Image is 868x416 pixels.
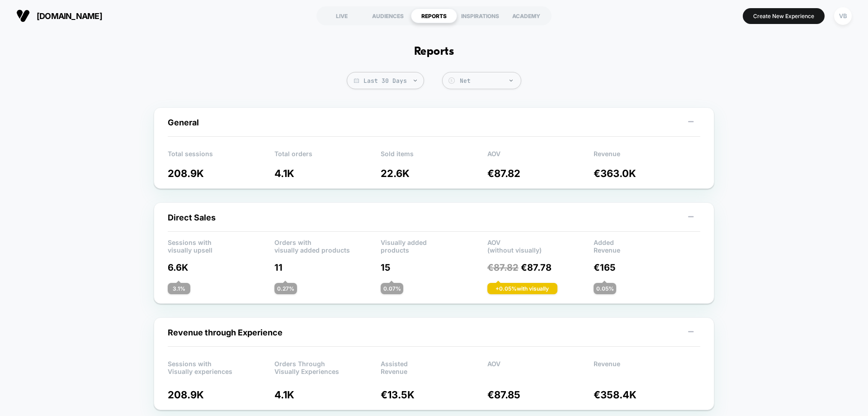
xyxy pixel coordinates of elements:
div: LIVE [319,9,365,23]
p: € 165 [594,262,700,273]
img: Visually logo [16,9,30,23]
div: Net [460,77,516,85]
button: VB [831,7,854,25]
p: € 13.5K [381,389,487,401]
div: AUDIENCES [365,9,411,23]
span: € 87.82 [487,262,519,273]
p: 208.9K [168,389,274,401]
p: 11 [274,262,381,273]
p: € 358.4K [594,389,700,401]
button: Create New Experience [743,8,825,24]
p: 22.6K [381,167,487,179]
h1: Reports [414,45,454,58]
p: € 87.82 [487,167,594,179]
p: AOV [487,150,594,163]
p: Total orders [274,150,381,163]
span: Direct Sales [168,213,216,222]
div: VB [834,7,852,25]
p: € 87.85 [487,389,594,401]
p: Revenue [594,360,700,373]
img: end [414,80,417,81]
p: 15 [381,262,487,273]
p: Sessions with Visually experiences [168,360,274,373]
p: 4.1K [274,389,381,401]
button: [DOMAIN_NAME] [14,9,105,23]
p: Sold items [381,150,487,163]
div: + 0.05 % with visually [487,283,557,294]
div: 0.05 % [594,283,616,294]
p: AOV (without visually) [487,239,594,252]
p: Total sessions [168,150,274,163]
p: Sessions with visually upsell [168,239,274,252]
p: Revenue [594,150,700,163]
p: Visually added products [381,239,487,252]
p: AOV [487,360,594,373]
span: General [168,118,199,127]
tspan: $ [450,78,453,83]
div: REPORTS [411,9,457,23]
div: 0.07 % [381,283,403,294]
p: € 87.78 [487,262,594,273]
div: 3.1 % [168,283,190,294]
div: ACADEMY [503,9,549,23]
p: Orders Through Visually Experiences [274,360,381,373]
span: [DOMAIN_NAME] [37,11,102,21]
p: 6.6K [168,262,274,273]
p: Orders with visually added products [274,239,381,252]
p: 4.1K [274,167,381,179]
p: Assisted Revenue [381,360,487,373]
p: € 363.0K [594,167,700,179]
div: 0.27 % [274,283,297,294]
span: Last 30 Days [347,72,424,89]
div: INSPIRATIONS [457,9,503,23]
p: 208.9K [168,167,274,179]
p: Added Revenue [594,239,700,252]
span: Revenue through Experience [168,328,283,337]
img: end [509,80,513,81]
img: calendar [354,78,359,83]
